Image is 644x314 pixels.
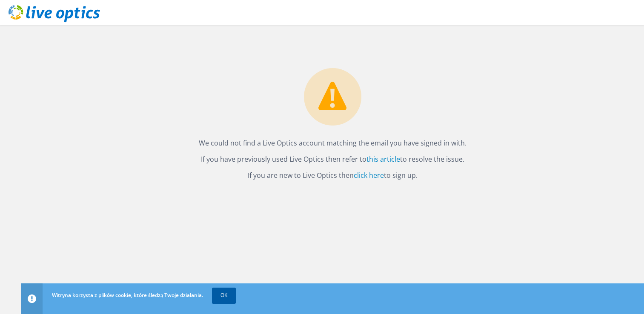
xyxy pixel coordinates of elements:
[212,288,236,303] a: OK
[30,169,635,181] p: If you are new to Live Optics then to sign up.
[30,153,635,165] p: If you have previously used Live Optics then refer to to resolve the issue.
[366,154,400,164] a: this article
[52,291,203,299] span: Witryna korzysta z plików cookie, które śledzą Twoje działania.
[354,171,384,180] a: click here
[30,137,635,149] p: We could not find a Live Optics account matching the email you have signed in with.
